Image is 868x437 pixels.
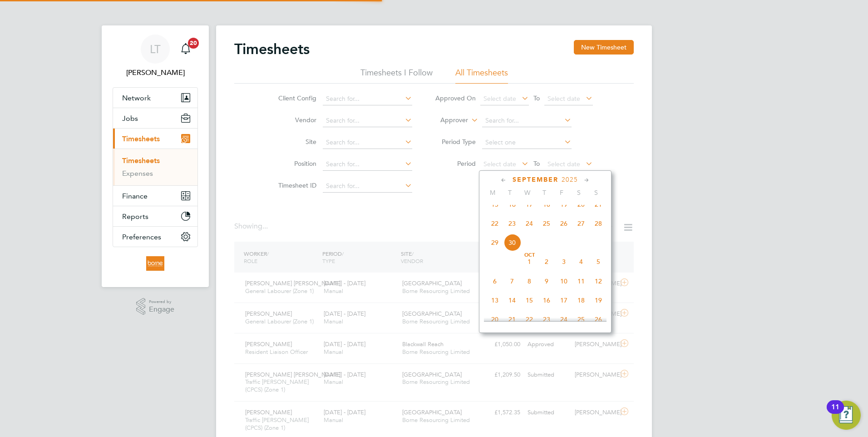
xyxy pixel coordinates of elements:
[536,189,553,197] span: T
[521,215,538,232] span: 24
[521,253,538,270] span: 1
[590,215,607,232] span: 28
[276,159,316,168] label: Position
[521,196,538,213] span: 17
[113,227,197,247] button: Preferences
[486,292,503,309] span: 13
[580,223,614,232] label: All
[590,273,607,290] span: 12
[555,292,572,309] span: 17
[501,189,518,197] span: T
[122,192,148,200] span: Finance
[486,196,503,213] span: 15
[503,215,521,232] span: 23
[572,215,590,232] span: 27
[323,93,412,105] input: Search for...
[483,94,516,103] span: Select date
[503,196,521,213] span: 16
[122,114,138,123] span: Jobs
[572,273,590,290] span: 11
[136,298,175,315] a: Powered byEngage
[590,253,607,270] span: 5
[538,311,555,328] span: 23
[113,67,198,78] span: Luana Tarniceru
[555,253,572,270] span: 3
[150,43,161,55] span: LT
[113,129,197,149] button: Timesheets
[572,311,590,328] span: 25
[276,94,316,102] label: Client Config
[538,253,555,270] span: 2
[122,156,160,165] a: Timesheets
[435,138,476,146] label: Period Type
[482,136,572,149] input: Select one
[177,35,195,64] a: 20
[149,298,174,306] span: Powered by
[276,181,316,189] label: Timesheet ID
[234,222,270,231] div: Showing
[435,159,476,168] label: Period
[482,114,572,127] input: Search for...
[503,273,521,290] span: 7
[483,160,516,168] span: Select date
[570,189,587,197] span: S
[572,253,590,270] span: 4
[113,35,198,78] a: LT[PERSON_NAME]
[435,94,476,102] label: Approved On
[149,306,174,313] span: Engage
[455,67,508,84] li: All Timesheets
[538,215,555,232] span: 25
[486,234,503,251] span: 29
[572,292,590,309] span: 18
[427,116,468,125] label: Approver
[122,94,151,102] span: Network
[323,180,412,193] input: Search for...
[122,169,153,178] a: Expenses
[521,311,538,328] span: 22
[590,311,607,328] span: 26
[538,273,555,290] span: 9
[486,311,503,328] span: 20
[553,189,570,197] span: F
[122,233,161,241] span: Preferences
[360,67,433,84] li: Timesheets I Follow
[323,136,412,149] input: Search for...
[562,176,578,184] span: 2025
[572,196,590,213] span: 20
[484,189,501,197] span: M
[555,311,572,328] span: 24
[555,215,572,232] span: 26
[513,176,558,184] span: September
[262,222,268,231] span: ...
[503,234,521,251] span: 30
[113,186,197,206] button: Finance
[547,94,580,103] span: Select date
[587,189,605,197] span: S
[122,134,160,143] span: Timesheets
[188,38,199,49] span: 20
[521,292,538,309] span: 15
[234,40,310,58] h2: Timesheets
[531,92,542,104] span: To
[113,108,197,128] button: Jobs
[276,138,316,146] label: Site
[323,158,412,171] input: Search for...
[521,253,538,258] span: Oct
[122,212,148,221] span: Reports
[831,407,839,419] div: 11
[323,114,412,127] input: Search for...
[113,149,197,185] div: Timesheets
[590,292,607,309] span: 19
[276,116,316,124] label: Vendor
[547,160,580,168] span: Select date
[538,292,555,309] span: 16
[113,256,198,271] a: Go to home page
[486,215,503,232] span: 22
[518,189,536,197] span: W
[590,196,607,213] span: 21
[503,311,521,328] span: 21
[555,273,572,290] span: 10
[574,40,634,55] button: New Timesheet
[113,206,197,226] button: Reports
[531,158,542,169] span: To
